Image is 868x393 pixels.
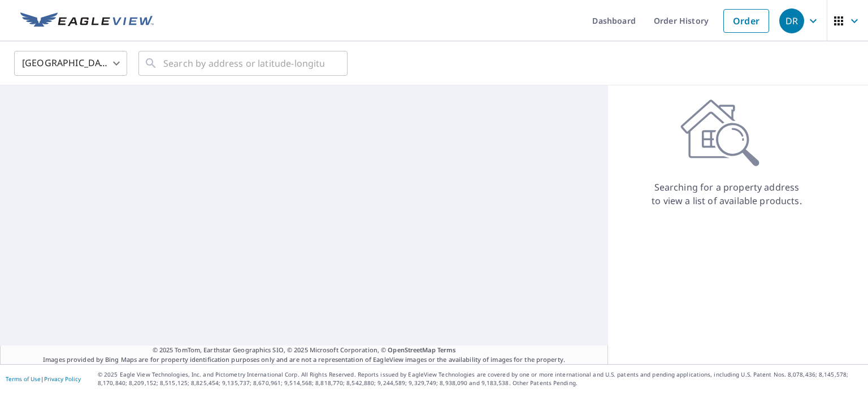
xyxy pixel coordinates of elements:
[153,346,456,355] span: © 2025 TomTom, Earthstar Geographics SIO, © 2025 Microsoft Corporation, ©
[6,375,81,382] p: |
[44,375,81,383] a: Privacy Policy
[651,180,802,208] p: Searching for a property address to view a list of available products.
[6,375,41,383] a: Terms of Use
[779,8,804,33] div: DR
[20,12,154,29] img: EV Logo
[98,370,862,387] p: © 2025 Eagle View Technologies, Inc. and Pictometry International Corp. All Rights Reserved. Repo...
[14,47,127,79] div: [GEOGRAPHIC_DATA]
[437,346,456,354] a: Terms
[388,346,435,354] a: OpenStreetMap
[723,9,769,33] a: Order
[163,47,324,79] input: Search by address or latitude-longitude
